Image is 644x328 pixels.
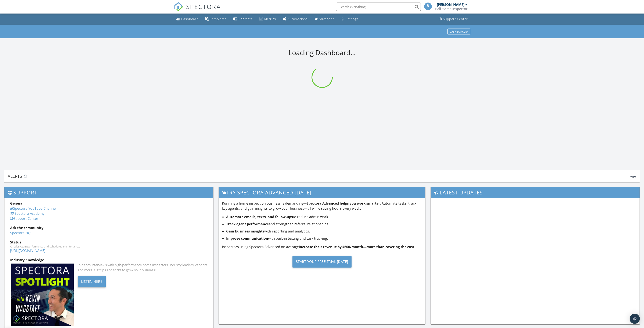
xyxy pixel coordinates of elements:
[346,17,358,21] div: Settings
[630,314,640,324] div: Open Intercom Messenger
[449,30,468,33] div: Dashboards
[288,17,308,21] div: Automations
[264,17,276,21] div: Metrics
[4,187,213,198] h3: Support
[226,236,422,241] li: with built-in texting and task tracking.
[10,248,45,253] a: [URL][DOMAIN_NAME]
[10,206,57,211] a: Spectora YouTube Channel
[78,279,106,284] a: Listen Here
[437,3,464,7] div: [PERSON_NAME]
[226,229,264,234] strong: Gain business insights
[299,245,414,249] strong: increase their revenue by $600/month—more than covering the cost
[226,236,268,241] strong: Improve communication
[437,15,469,23] a: Support Center
[319,17,335,21] div: Advanced
[78,276,106,287] div: Listen Here
[78,262,208,273] div: In-depth interviews with high-performance home inspectors, industry leaders, vendors and more. Ge...
[174,6,221,15] a: SPECTORA
[10,257,208,262] div: Industry Knowledge
[307,201,380,206] strong: Spectora Advanced helps you work smarter
[340,15,360,23] a: Settings
[204,15,228,23] a: Templates
[226,222,269,226] strong: Track agent performance
[226,229,422,234] li: with reporting and analytics.
[11,264,74,326] img: Spectoraspolightmain
[222,201,422,211] p: Running a home inspection business is demanding— . Automate tasks, track key agents, and gain ins...
[447,29,470,34] button: Dashboards
[630,175,636,178] span: View
[435,7,468,11] div: Bali Home Inspector
[186,2,221,11] span: SPECTORA
[10,216,38,221] a: Support Center
[175,15,200,23] a: Dashboard
[10,245,208,248] div: Check system performance and scheduled maintenance.
[443,17,468,21] div: Support Center
[281,15,309,23] a: Automations (Basic)
[226,214,422,219] li: to reduce admin work.
[238,17,252,21] div: Contacts
[222,253,422,271] a: Start Your Free Trial [DATE]
[219,187,425,198] h3: Try spectora advanced [DATE]
[258,15,278,23] a: Metrics
[10,225,208,230] div: Ask the community
[431,187,640,198] h3: Latest Updates
[181,17,199,21] div: Dashboard
[10,240,208,245] div: Status
[336,3,421,11] input: Search everything...
[10,211,44,216] a: Spectora Academy
[10,201,24,206] strong: General
[313,15,336,23] a: Advanced
[226,215,293,219] strong: Automate emails, texts, and follow-ups
[222,244,422,249] p: Inspectors using Spectora Advanced on average .
[10,231,30,235] a: Spectora HQ
[232,15,254,23] a: Contacts
[226,221,422,227] li: and strengthen referral relationships.
[8,173,630,179] div: Alerts
[174,2,183,11] img: The Best Home Inspection Software - Spectora
[210,17,227,21] div: Templates
[292,256,352,268] div: Start Your Free Trial [DATE]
